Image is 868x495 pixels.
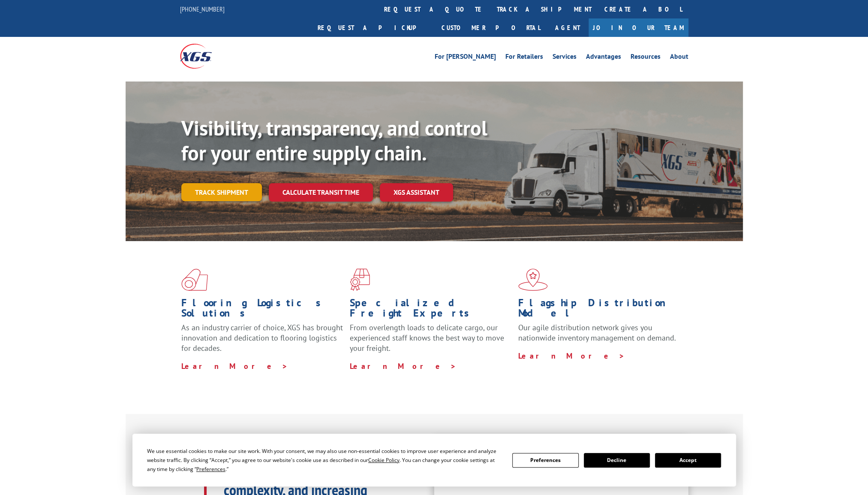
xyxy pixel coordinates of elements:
[655,453,721,468] button: Accept
[180,5,225,13] a: [PHONE_NUMBER]
[181,298,343,323] h1: Flooring Logistics Solutions
[132,434,736,486] div: Cookie Consent Prompt
[269,183,373,202] a: Calculate transit time
[181,323,343,353] span: As an industry carrier of choice, XGS has brought innovation and dedication to flooring logistics...
[368,456,399,464] span: Cookie Policy
[631,53,661,63] a: Resources
[196,465,225,473] span: Preferences
[350,269,370,291] img: xgs-icon-focused-on-flooring-red
[311,18,435,37] a: Request a pickup
[518,351,625,361] a: Learn More >
[350,323,512,361] p: From overlength loads to delicate cargo, our experienced staff knows the best way to move your fr...
[512,453,578,468] button: Preferences
[589,18,688,37] a: Join Our Team
[518,269,548,291] img: xgs-icon-flagship-distribution-model-red
[518,323,676,343] span: Our agile distribution network gives you nationwide inventory management on demand.
[435,53,496,63] a: For [PERSON_NAME]
[181,361,288,371] a: Learn More >
[350,298,512,323] h1: Specialized Freight Experts
[547,18,589,37] a: Agent
[147,447,502,474] div: We use essential cookies to make our site work. With your consent, we may also use non-essential ...
[670,53,688,63] a: About
[553,53,577,63] a: Services
[350,361,457,371] a: Learn More >
[181,115,487,166] b: Visibility, transparency, and control for your entire supply chain.
[586,53,621,63] a: Advantages
[181,183,262,201] a: Track shipment
[181,269,208,291] img: xgs-icon-total-supply-chain-intelligence-red
[505,53,543,63] a: For Retailers
[518,298,680,323] h1: Flagship Distribution Model
[584,453,650,468] button: Decline
[380,183,453,202] a: XGS ASSISTANT
[435,18,547,37] a: Customer Portal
